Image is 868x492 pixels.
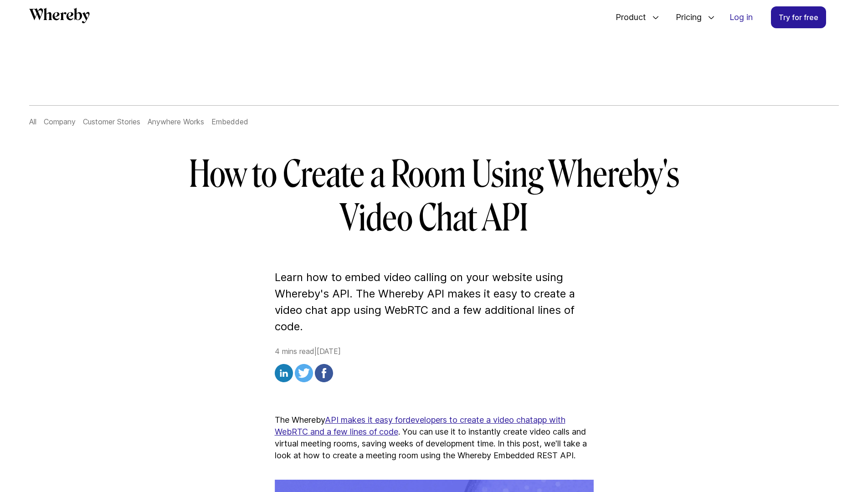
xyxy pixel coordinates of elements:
a: Embedded [211,117,248,126]
a: Anywhere Works [148,117,204,126]
img: facebook [315,364,333,382]
img: twitter [295,364,313,382]
p: The Whereby . You can use it to instantly create video calls and virtual meeting rooms, saving we... [275,414,594,461]
svg: Whereby [29,8,90,23]
a: developers to create a video chat [406,415,533,425]
a: Whereby [29,8,90,26]
h1: How to Create a Room Using Whereby's Video Chat API [172,153,697,240]
a: Company [44,117,76,126]
a: Customer Stories [83,117,140,126]
p: Learn how to embed video calling on your website using Whereby's API. The Whereby API makes it ea... [275,269,594,335]
a: API makes it easy for [325,415,406,425]
img: linkedin [275,364,293,382]
a: All [29,117,36,126]
a: Try for free [771,6,826,28]
span: Product [606,2,648,32]
div: 4 mins read | [DATE] [275,346,594,385]
a: Log in [722,7,760,28]
span: Pricing [667,2,704,32]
